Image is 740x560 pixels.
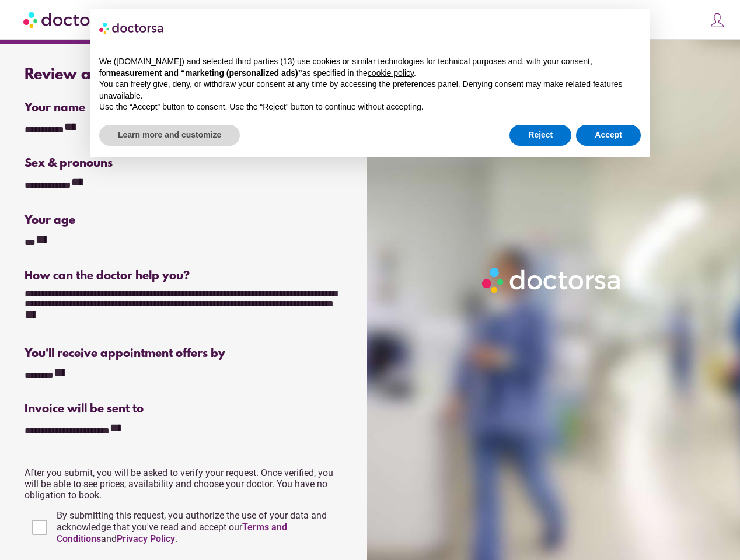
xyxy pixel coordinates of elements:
p: After you submit, you will be asked to verify your request. Once verified, you will be able to se... [25,467,344,501]
a: Privacy Policy [117,533,175,544]
div: Your age [25,214,183,228]
img: Logo-Doctorsa-trans-White-partial-flat.png [478,264,626,297]
div: You'll receive appointment offers by [25,347,344,360]
img: icons8-customer-100.png [709,12,725,29]
p: We ([DOMAIN_NAME]) and selected third parties (13) use cookies or similar technologies for techni... [99,56,641,79]
div: How can the doctor help you? [25,269,344,283]
div: Your name [25,101,344,115]
a: Terms and Conditions [57,521,287,544]
div: Invoice will be sent to [25,402,344,416]
a: cookie policy [368,68,414,78]
div: Review and send your request [25,66,344,84]
button: Accept [576,125,641,146]
div: Sex & pronouns [25,157,344,170]
img: Doctorsa.com [23,6,116,33]
p: You can freely give, deny, or withdraw your consent at any time by accessing the preferences pane... [99,79,641,101]
span: By submitting this request, you authorize the use of your data and acknowledge that you've read a... [57,510,327,544]
button: Reject [509,125,571,146]
strong: measurement and “marketing (personalized ads)” [109,68,302,78]
button: Learn more and customize [99,125,240,146]
p: Use the “Accept” button to consent. Use the “Reject” button to continue without accepting. [99,101,641,113]
img: logo [99,19,165,37]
